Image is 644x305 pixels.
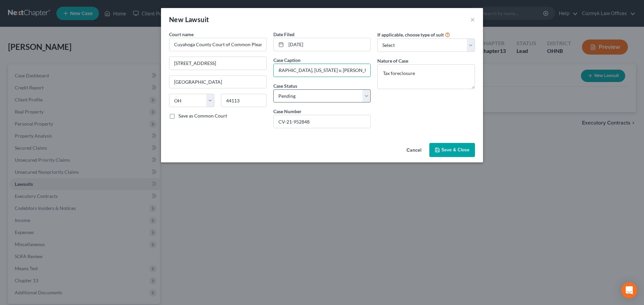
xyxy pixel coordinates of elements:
[169,15,183,23] span: New
[273,108,302,115] label: Case Number
[221,94,266,107] input: Enter zip...
[274,64,371,77] input: --
[185,15,209,23] span: Lawsuit
[169,76,266,88] input: Enter city...
[178,112,227,119] label: Save as Common Court
[286,38,371,51] input: MM/DD/YYYY
[169,31,194,37] span: Court name
[169,38,267,51] input: Search court by name...
[621,282,637,298] div: Open Intercom Messenger
[470,15,475,23] button: ×
[441,147,470,153] span: Save & Close
[273,31,294,38] label: Date Filed
[169,57,266,70] input: Enter address...
[429,143,475,157] button: Save & Close
[377,57,408,64] label: Nature of Case
[273,57,301,64] label: Case Caption
[274,115,371,128] input: #
[273,83,297,89] span: Case Status
[401,144,427,157] button: Cancel
[377,31,444,38] label: If applicable, choose type of suit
